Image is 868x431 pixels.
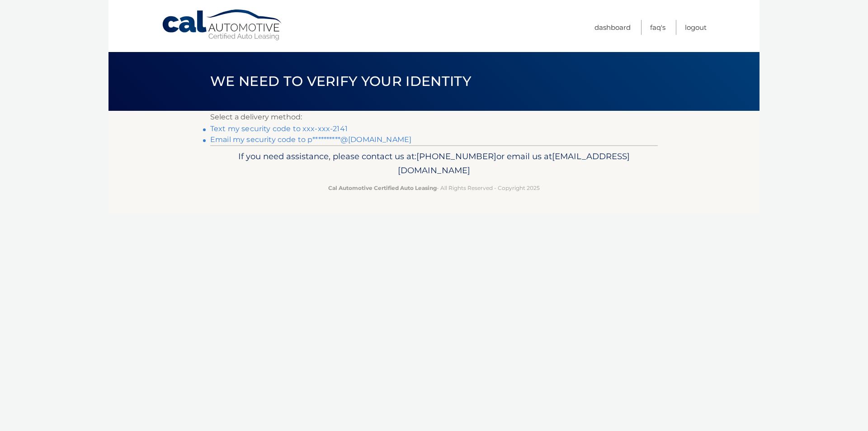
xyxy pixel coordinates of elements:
[216,183,652,193] p: - All Rights Reserved - Copyright 2025
[685,20,707,35] a: Logout
[216,149,652,178] p: If you need assistance, please contact us at: or email us at
[210,73,471,90] span: We need to verify your identity
[210,111,658,123] p: Select a delivery method:
[161,9,283,41] a: Cal Automotive
[416,151,496,161] span: [PHONE_NUMBER]
[594,20,631,35] a: Dashboard
[210,124,348,133] a: Text my security code to xxx-xxx-2141
[650,20,665,35] a: FAQ's
[328,185,437,191] strong: Cal Automotive Certified Auto Leasing
[210,135,411,144] a: Email my security code to p**********@[DOMAIN_NAME]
